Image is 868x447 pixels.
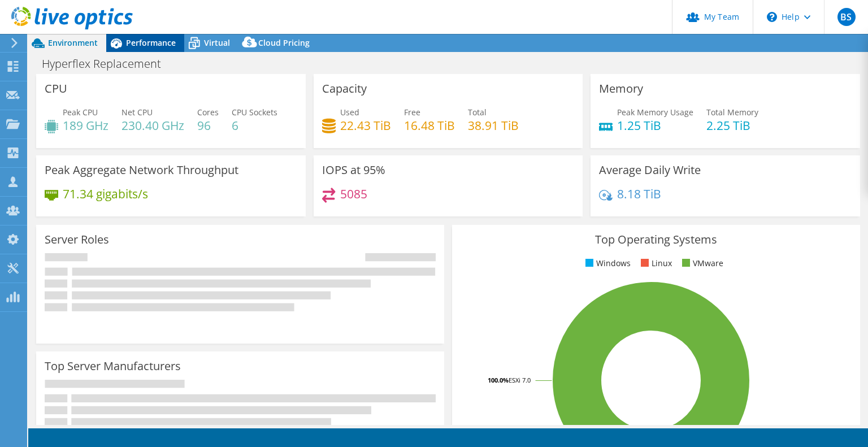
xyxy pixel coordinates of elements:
span: Virtual [204,37,230,48]
span: Peak Memory Usage [617,107,693,118]
span: Environment [48,37,98,48]
span: Performance [126,37,176,48]
h3: Server Roles [45,233,109,246]
tspan: 100.0% [488,376,509,384]
h4: 22.43 TiB [340,119,391,132]
h3: Average Daily Write [599,164,701,176]
h3: Top Operating Systems [461,233,852,246]
h4: 6 [232,119,277,132]
h4: 230.40 GHz [121,119,184,132]
tspan: ESXi 7.0 [509,376,531,384]
h4: 71.34 gigabits/s [63,188,148,200]
h3: CPU [45,83,67,95]
h3: Capacity [322,83,367,95]
span: Peak CPU [63,107,98,118]
span: Total Memory [706,107,758,118]
h4: 96 [197,119,219,132]
h3: Memory [599,83,643,95]
span: Cores [197,107,219,118]
li: Windows [583,257,631,270]
span: Net CPU [121,107,153,118]
h4: 189 GHz [63,119,108,132]
li: Linux [638,257,672,270]
span: Used [340,107,359,118]
li: VMware [679,257,723,270]
span: Cloud Pricing [258,37,310,48]
h1: Hyperflex Replacement [37,58,179,70]
h3: IOPS at 95% [322,164,385,176]
h4: 1.25 TiB [617,119,693,132]
span: Free [404,107,420,118]
h4: 2.25 TiB [706,119,758,132]
span: CPU Sockets [232,107,277,118]
h3: Top Server Manufacturers [45,360,181,372]
h3: Peak Aggregate Network Throughput [45,164,238,176]
h4: 38.91 TiB [468,119,519,132]
svg: \n [767,12,777,22]
h4: 8.18 TiB [617,188,661,200]
h4: 16.48 TiB [404,119,455,132]
span: Total [468,107,487,118]
span: BS [837,8,856,26]
h4: 5085 [340,188,367,200]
